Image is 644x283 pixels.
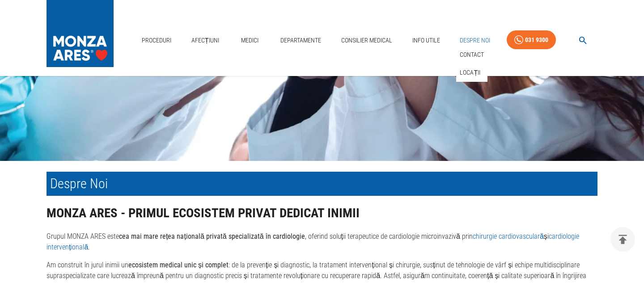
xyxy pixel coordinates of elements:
[47,231,597,253] p: Grupul MONZA ARES este , oferind soluții terapeutice de cardiologie microinvazivă prin și .
[47,232,579,251] a: cardiologie intervențională
[47,206,597,220] h2: MONZA ARES - PRIMUL ECOSISTEM PRIVAT DEDICAT INIMII
[458,47,486,62] a: Contact
[235,31,264,50] a: Medici
[610,227,635,252] button: delete
[128,261,229,269] strong: ecosistem medical unic și complet
[277,31,325,50] a: Departamente
[188,31,223,50] a: Afecțiuni
[47,172,597,196] h1: Despre Noi
[525,34,548,46] div: 031 9300
[456,63,487,82] div: Locații
[507,30,556,50] a: 031 9300
[138,31,175,50] a: Proceduri
[338,31,396,50] a: Consilier Medical
[119,232,305,241] strong: cea mai mare rețea națională privată specializată în cardiologie
[409,31,444,50] a: Info Utile
[458,65,482,80] a: Locații
[456,46,487,82] nav: secondary mailbox folders
[456,46,487,64] div: Contact
[456,31,494,50] a: Despre Noi
[473,232,544,241] a: chirurgie cardiovasculară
